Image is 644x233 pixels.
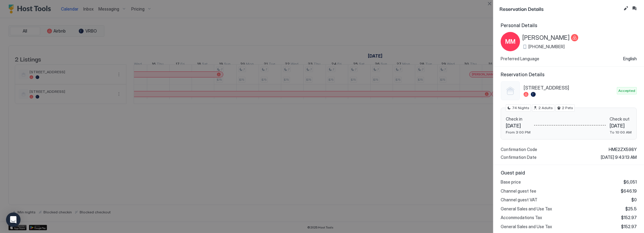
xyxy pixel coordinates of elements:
span: Reservation Details [501,71,637,77]
span: $646.19 [621,188,637,194]
span: General Sales and Use Tax [501,224,552,229]
button: Edit reservation [622,5,630,12]
span: $152.97 [621,215,637,220]
span: Accommodations Tax [501,215,542,220]
span: From 3:00 PM [506,130,531,134]
span: [PHONE_NUMBER] [528,44,565,49]
span: $0 [631,197,637,203]
span: [DATE] [610,123,632,129]
span: 2 Pets [562,105,573,111]
span: Channel guest fee [501,188,536,194]
span: $152.97 [621,224,637,229]
span: Check out [610,116,632,122]
span: 74 Nights [512,105,529,111]
button: Inbox [631,5,638,12]
span: 2 Adults [538,105,553,111]
span: [DATE] [506,123,531,129]
span: $6,051 [623,179,637,185]
span: MM [505,37,515,46]
span: English [623,56,637,61]
span: General Sales and Use Tax [501,206,552,212]
span: $25.5 [625,206,637,212]
span: HME2ZX598Y [609,147,637,152]
span: Channel guest VAT [501,197,537,203]
span: Preferred Language [501,56,539,61]
span: Accepted [618,88,635,93]
div: Open Intercom Messenger [6,213,21,227]
span: Confirmation Code [501,147,537,152]
span: Confirmation Date [501,155,537,160]
span: [DATE] 9:43:13 AM [601,155,637,160]
span: Base price [501,179,521,185]
span: To 10:00 AM [610,130,632,134]
span: [PERSON_NAME] [522,34,570,42]
span: Guest paid [501,170,637,176]
span: Check in [506,116,531,122]
span: Personal Details [501,22,637,28]
span: [STREET_ADDRESS] [524,85,614,91]
span: Reservation Details [499,5,621,12]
